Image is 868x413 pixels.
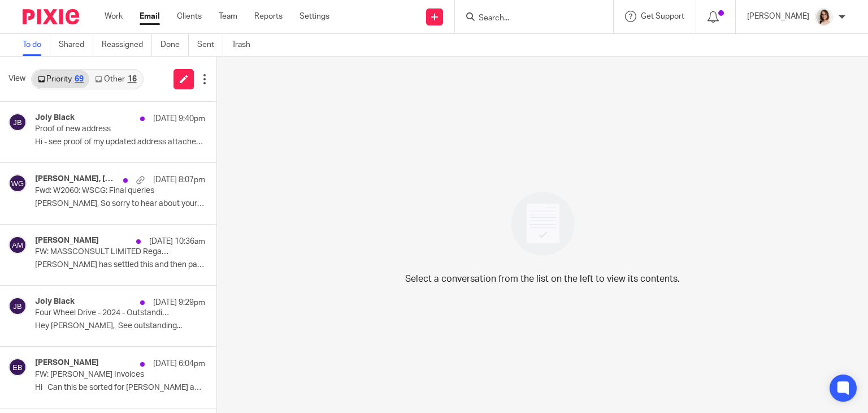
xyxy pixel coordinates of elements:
[641,12,684,20] span: Get Support
[23,9,79,24] img: Pixie
[35,260,205,270] p: [PERSON_NAME] has settled this and then paying the free...
[478,14,579,24] input: Search
[8,297,27,315] img: svg%3E
[75,75,84,83] div: 69
[35,370,171,380] p: FW: [PERSON_NAME] Invoices
[153,297,205,308] p: [DATE] 9:29pm
[504,184,582,263] img: image
[35,186,171,196] p: Fwd: W2060: WSCG: Final queries
[177,11,202,22] a: Clients
[32,70,89,88] a: Priority69
[102,34,152,56] a: Reassigned
[153,174,205,186] p: [DATE] 8:07pm
[232,34,259,56] a: Trash
[105,11,123,22] a: Work
[89,70,142,88] a: Other16
[35,383,205,393] p: Hi Can this be sorted for [PERSON_NAME] and...
[35,321,205,331] p: Hey [PERSON_NAME], See outstanding...
[35,247,171,257] p: FW: MASSCONSULT LIMITED Regarding your Settlement Request: A1F80621
[153,358,205,369] p: [DATE] 6:04pm
[8,236,27,254] img: svg%3E
[140,11,160,22] a: Email
[8,73,25,85] span: View
[35,124,171,134] p: Proof of new address
[35,137,205,147] p: Hi - see proof of my updated address attached. ...
[35,308,171,318] p: Four Wheel Drive - 2024 - Outstanding Expenses
[149,236,205,247] p: [DATE] 10:36am
[35,174,118,184] h4: [PERSON_NAME], [PERSON_NAME], [PERSON_NAME], Me, [PERSON_NAME], Admin WSCG
[35,297,75,307] h4: Joly Black
[35,113,75,123] h4: Joly Black
[197,34,223,56] a: Sent
[153,113,205,124] p: [DATE] 9:40pm
[219,11,237,22] a: Team
[405,272,680,286] p: Select a conversation from the list on the left to view its contents.
[128,75,137,83] div: 16
[300,11,329,22] a: Settings
[8,113,27,131] img: svg%3E
[23,34,50,56] a: To do
[35,199,205,209] p: [PERSON_NAME], So sorry to hear about your Dad....
[35,236,99,246] h4: [PERSON_NAME]
[254,11,283,22] a: Reports
[59,34,93,56] a: Shared
[815,8,833,26] img: Caroline%20-%20HS%20-%20LI.png
[747,11,809,22] p: [PERSON_NAME]
[35,358,99,368] h4: [PERSON_NAME]
[160,34,189,56] a: Done
[8,358,27,376] img: svg%3E
[8,174,27,192] img: svg%3E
